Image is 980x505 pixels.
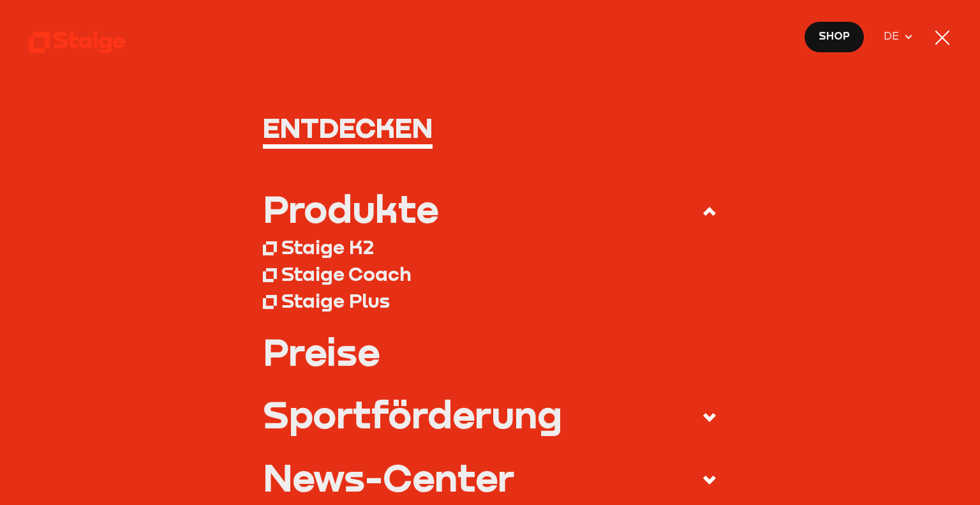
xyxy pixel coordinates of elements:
[884,28,903,45] span: DE
[263,333,717,370] a: Preise
[263,190,438,227] div: Produkte
[804,21,865,53] a: Shop
[263,287,717,313] a: Staige Plus
[263,458,514,496] div: News-Center
[263,395,562,433] div: Sportförderung
[281,262,412,285] div: Staige Coach
[281,289,390,312] div: Staige Plus
[819,28,850,45] span: Shop
[263,260,717,287] a: Staige Coach
[281,235,374,259] div: Staige K2
[263,234,717,260] a: Staige K2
